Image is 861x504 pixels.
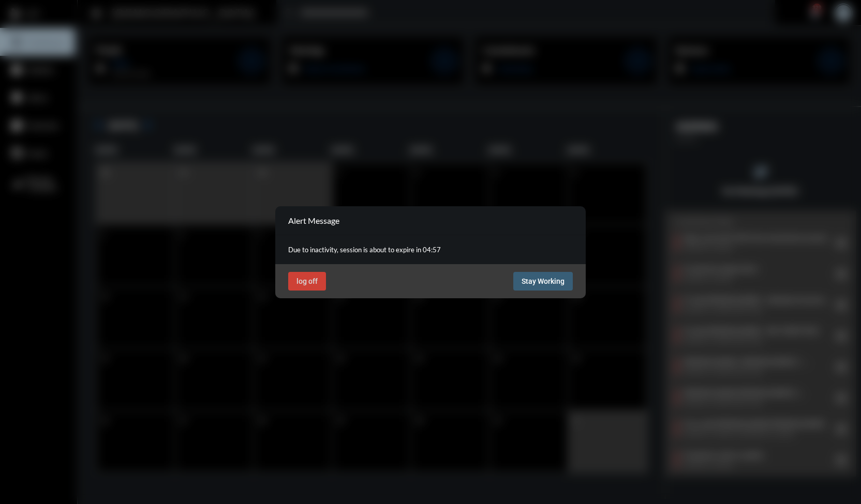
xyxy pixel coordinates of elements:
[522,277,565,285] span: Stay Working
[288,246,573,254] p: Due to inactivity, session is about to expire in 04:57
[288,272,326,291] button: log off
[296,277,318,285] span: log off
[288,216,339,225] h2: Alert Message
[513,272,573,291] button: Stay Working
